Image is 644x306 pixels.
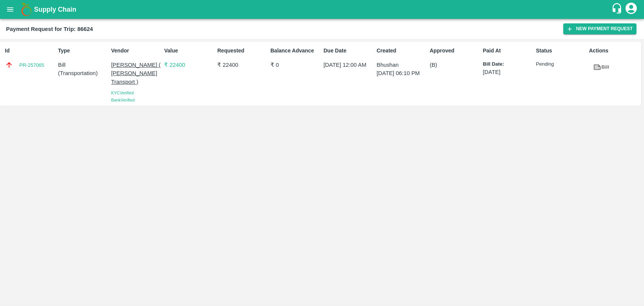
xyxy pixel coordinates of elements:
b: Supply Chain [34,6,76,13]
p: Actions [589,47,639,55]
p: Value [164,47,214,55]
p: ₹ 22400 [217,61,267,69]
span: Bank Verified [111,98,135,102]
p: [PERSON_NAME] ( [PERSON_NAME] Transport ) [111,61,161,86]
p: Balance Advance [271,47,321,55]
p: ₹ 22400 [164,61,214,69]
p: Vendor [111,47,161,55]
a: Bill [589,61,613,74]
a: PR-257065 [19,62,44,69]
a: Supply Chain [34,4,611,15]
p: Approved [430,47,480,55]
p: ( Transportation ) [58,69,108,77]
div: account of current user [624,2,638,17]
button: open drawer [2,1,19,18]
p: ₹ 0 [271,61,321,69]
p: Due Date [324,47,374,55]
p: Id [5,47,55,55]
p: Type [58,47,108,55]
button: New Payment Request [563,23,636,34]
p: Status [536,47,586,55]
span: KYC Verified [111,91,134,95]
p: Created [377,47,427,55]
p: Bill Date: [483,61,533,68]
p: Bhushan [377,61,427,69]
p: [DATE] 12:00 AM [324,61,374,69]
img: logo [19,2,34,17]
p: Pending [536,61,586,68]
p: [DATE] 06:10 PM [377,69,427,77]
p: Paid At [483,47,533,55]
p: [DATE] [483,68,533,76]
b: Payment Request for Trip: 86624 [6,26,93,32]
p: Bill [58,61,108,69]
p: Requested [217,47,267,55]
p: (B) [430,61,480,69]
div: customer-support [611,3,624,16]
